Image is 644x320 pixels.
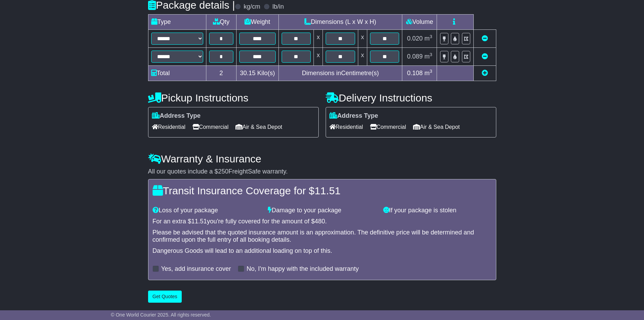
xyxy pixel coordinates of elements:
a: Add new item [482,70,488,77]
div: Damage to your package [264,207,380,214]
a: Remove this item [482,35,488,42]
span: Commercial [192,122,229,132]
td: Volume [402,15,437,30]
label: Yes, add insurance cover [161,265,231,273]
label: kg/cm [243,3,260,11]
a: Remove this item [482,53,488,60]
div: Loss of your package [149,207,265,214]
div: All our quotes include a $ FreightSafe warranty. [148,168,496,176]
span: m [424,35,432,42]
span: Residential [329,122,363,132]
h4: Pickup Instructions [148,92,319,104]
td: Dimensions (L x W x H) [278,15,402,30]
span: 250 [218,168,229,175]
span: 0.108 [407,70,423,77]
sup: 3 [430,34,432,39]
td: Kilo(s) [236,66,278,81]
span: Commercial [370,122,406,132]
label: No, I'm happy with the included warranty [247,265,359,273]
td: Dimensions in Centimetre(s) [278,66,402,81]
span: Residential [152,122,186,132]
span: 30.15 [240,70,256,77]
td: Total [148,66,206,81]
h4: Transit Insurance Coverage for $ [153,185,492,196]
span: Air & Sea Depot [413,122,460,132]
button: Get Quotes [148,291,182,303]
span: 0.020 [407,35,423,42]
span: 480 [315,218,325,225]
span: Air & Sea Depot [235,122,282,132]
sup: 3 [430,69,432,74]
td: x [358,30,367,48]
td: Type [148,15,206,30]
div: Dangerous Goods will lead to an additional loading on top of this. [153,247,492,255]
span: m [424,70,432,77]
sup: 3 [430,52,432,57]
h4: Delivery Instructions [326,92,496,104]
label: lb/in [272,3,284,11]
td: Qty [206,15,236,30]
span: 0.089 [407,53,423,60]
span: © One World Courier 2025. All rights reserved. [111,312,211,318]
div: If your package is stolen [380,207,495,214]
td: x [314,30,323,48]
label: Address Type [152,112,201,120]
div: For an extra $ you're fully covered for the amount of $ . [153,218,492,225]
div: Please be advised that the quoted insurance amount is an approximation. The definitive price will... [153,229,492,244]
td: 2 [206,66,236,81]
span: 11.51 [315,185,341,196]
td: x [358,48,367,66]
td: x [314,48,323,66]
span: 11.51 [191,218,207,225]
label: Address Type [329,112,378,120]
h4: Warranty & Insurance [148,153,496,165]
span: m [424,53,432,60]
td: Weight [236,15,278,30]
